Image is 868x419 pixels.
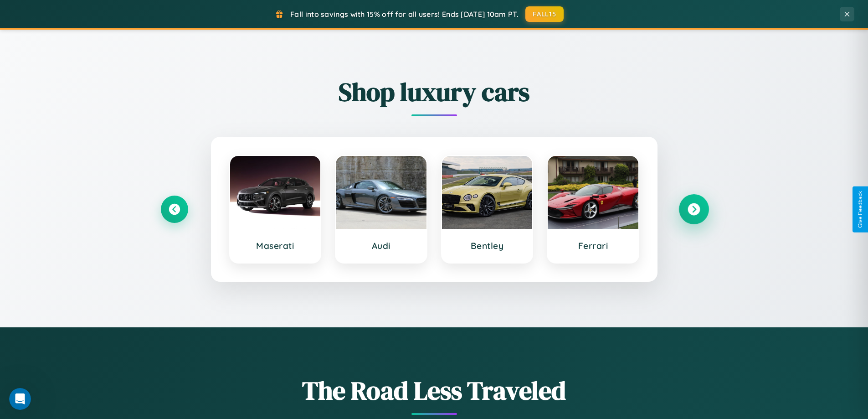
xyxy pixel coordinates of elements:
[857,191,863,228] div: Give Feedback
[525,6,564,22] button: FALL15
[239,240,312,251] h3: Maserati
[290,10,519,19] span: Fall into savings with 15% off for all users! Ends [DATE] 10am PT.
[9,388,31,410] iframe: Intercom live chat
[557,240,629,251] h3: Ferrari
[451,240,524,251] h3: Bentley
[161,74,708,109] h2: Shop luxury cars
[161,373,708,408] h1: The Road Less Traveled
[345,240,417,251] h3: Audi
